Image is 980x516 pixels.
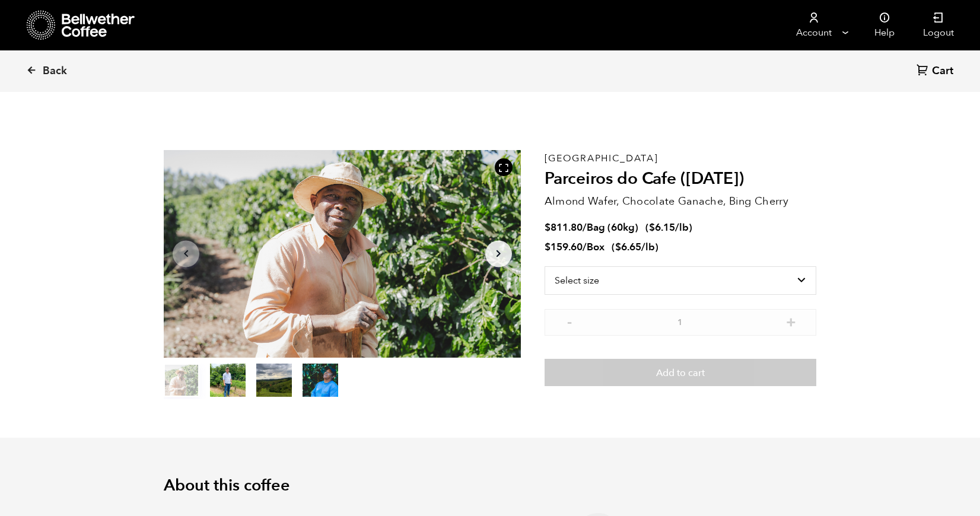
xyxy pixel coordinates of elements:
bdi: 6.65 [615,240,641,254]
span: $ [545,221,551,234]
span: $ [649,221,655,234]
span: Bag (60kg) [587,221,638,234]
button: + [784,315,798,327]
span: Back [43,64,67,78]
p: Almond Wafer, Chocolate Ganache, Bing Cherry [545,193,816,209]
span: / [583,221,587,234]
span: /lb [641,240,655,254]
h2: About this coffee [164,476,816,495]
bdi: 159.60 [545,240,583,254]
bdi: 6.15 [649,221,675,234]
h2: Parceiros do Cafe ([DATE]) [545,169,816,189]
span: Cart [932,64,953,78]
a: Cart [917,63,956,79]
bdi: 811.80 [545,221,583,234]
button: - [562,315,577,327]
span: $ [615,240,621,254]
span: Box [587,240,604,254]
span: ( ) [645,221,692,234]
span: / [583,240,587,254]
button: Add to cart [545,359,816,386]
span: /lb [675,221,689,234]
span: ( ) [612,240,658,254]
span: $ [545,240,551,254]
